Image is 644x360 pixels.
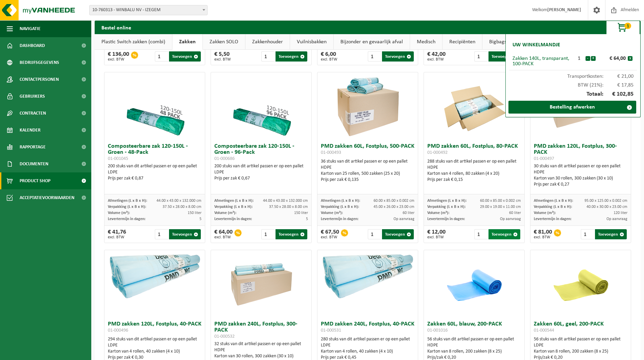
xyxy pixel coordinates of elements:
[321,199,360,203] span: Afmetingen (L x B x H):
[534,211,556,215] span: Volume (m³):
[595,229,627,239] button: Toevoegen
[508,101,636,114] a: Bestelling afwerken
[321,342,414,349] div: LDPE
[427,57,446,62] span: excl. BTW
[214,205,253,209] span: Verpakking (L x B x H):
[263,199,308,203] span: 44.00 x 43.00 x 132.000 cm
[403,211,414,215] span: 60 liter
[108,211,130,215] span: Volume (m³):
[427,229,446,239] div: € 12,00
[597,56,628,61] div: € 64,00
[108,143,201,162] h3: Composteerbare zak 120-150L - Groen - 48-Pack
[20,155,48,172] span: Documenten
[573,56,585,61] div: 1
[269,205,308,209] span: 37.50 x 28.00 x 8.00 cm
[20,172,50,189] span: Product Shop
[276,51,307,62] button: Toevoegen
[509,38,564,52] h2: Uw winkelmandje
[214,211,236,215] span: Volume (m³):
[534,199,573,203] span: Afmetingen (L x B x H):
[427,321,521,335] h3: Zakken 60L, blauw, 200-PACK
[163,205,201,209] span: 37.50 x 28.00 x 8.00 cm
[20,71,59,88] span: Contactpersonen
[427,211,449,215] span: Volume (m³):
[108,175,201,182] div: Prijs per zak € 0,87
[321,150,341,155] span: 01-000493
[20,122,41,139] span: Kalender
[294,211,308,215] span: 150 liter
[321,171,414,177] div: Karton van 25 rollen, 500 zakken (25 x 20)
[624,23,631,29] span: 1
[155,229,169,239] input: 1
[245,34,290,50] a: Zakkenhouder
[474,51,488,62] input: 1
[382,229,414,239] button: Toevoegen
[20,37,45,54] span: Dashboard
[90,5,207,15] span: 10-760313 - WINBALU NV - IZEGEM
[427,171,521,177] div: Karton van 4 rollen, 80 zakken (4 x 20)
[628,56,633,61] button: x
[108,349,201,355] div: Karton van 4 rollen, 40 zakken (4 x 10)
[214,347,308,353] div: HDPE
[214,235,233,239] span: excl. BTW
[108,163,201,182] div: 200 stuks van dit artikel passen er op een pallet
[214,175,308,182] div: Prijs per zak € 0,67
[214,169,308,175] div: LDPE
[276,229,307,239] button: Toevoegen
[321,51,337,62] div: € 6,00
[20,20,41,37] span: Navigatie
[512,56,573,67] div: Zakken 140L, transparant, 100-PACK
[214,57,231,62] span: excl. BTW
[155,51,169,62] input: 1
[321,177,414,183] div: Prijs per zak € 0,135
[427,177,521,183] div: Prijs per zak € 0,15
[321,349,414,355] div: Karton van 4 rollen, 40 zakken (4 x 10)
[488,229,520,239] button: Toevoegen
[534,235,552,239] span: excl. BTW
[20,54,59,71] span: Bedrijfsgegevens
[108,321,201,335] h3: PMD zakken 120L, Fostplus, 40-PACK
[509,88,637,101] div: Totaal:
[203,34,245,50] a: Zakken SOLO
[20,189,74,206] span: Acceptatievoorwaarden
[321,165,414,171] div: HDPE
[228,72,295,140] img: 01-000686
[334,34,410,50] a: Bijzonder en gevaarlijk afval
[410,34,442,50] a: Medisch
[104,250,205,301] img: 01-000496
[534,349,627,355] div: Karton van 8 rollen, 200 zakken (8 x 25)
[534,175,627,182] div: Karton van 30 rollen, 300 zakken (30 x 10)
[534,328,554,333] span: 01-000544
[188,211,201,215] span: 150 liter
[509,79,637,88] div: BTW (21%):
[214,143,308,162] h3: Composteerbare zak 120-150L - Groen - 96-Pack
[108,199,147,203] span: Afmetingen (L x B x H):
[440,250,508,318] img: 01-001016
[108,328,128,333] span: 01-000496
[581,229,595,239] input: 1
[214,334,235,339] span: 01-000532
[393,217,414,221] span: Op aanvraag
[534,143,627,162] h3: PMD zakken 120L, Fostplus, 300-PACK
[586,56,590,61] button: -
[214,321,308,339] h3: PMD zakken 240L, Fostplus, 300-PACK
[20,139,46,155] span: Rapportage
[20,88,45,105] span: Gebruikers
[157,199,201,203] span: 44.00 x 43.00 x 132.000 cm
[89,5,208,15] span: 10-760313 - WINBALU NV - IZEGEM
[606,21,640,34] button: 1
[121,72,189,140] img: 01-001045
[534,217,571,221] span: Levertermijn in dagen:
[482,34,513,50] a: Bigbags
[108,51,129,62] div: € 136,00
[169,51,201,62] button: Toevoegen
[534,156,554,161] span: 01-000497
[20,105,46,122] span: Contracten
[591,56,596,61] button: +
[321,143,414,157] h3: PMD zakken 60L, Fostplus, 500-PACK
[108,235,126,239] span: excl. BTW
[547,7,581,13] strong: [PERSON_NAME]
[440,72,508,140] img: 01-000492
[321,211,343,215] span: Volume (m³):
[199,217,201,221] span: 5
